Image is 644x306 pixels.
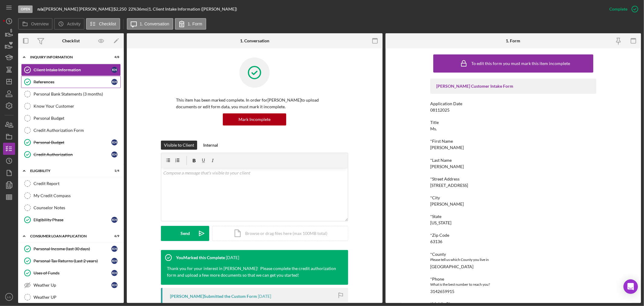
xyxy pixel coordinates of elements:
[34,246,111,251] div: Personal Income (last 30 days)
[175,18,206,30] button: 1. Form
[3,291,15,303] button: LG
[430,282,596,288] div: What is the best number to reach you?
[21,148,121,161] a: Credit AuthorizationKH
[7,295,11,299] text: LG
[111,270,117,276] div: K H
[223,113,286,125] button: Mark Incomplete
[21,64,121,76] a: Client Intake InformationKH
[18,5,33,13] div: Open
[21,100,121,112] a: Know Your Customer
[430,252,596,257] div: *County
[21,202,121,214] a: Counselor Notes
[430,177,596,181] div: *Street Address
[34,181,120,186] div: Credit Report
[161,226,209,241] button: Send
[108,169,119,173] div: 1 / 4
[111,151,117,158] div: K H
[21,291,121,303] a: Weather UP
[21,255,121,267] a: Personal Tax Returns (Last 2 years)KH
[44,7,114,11] div: [PERSON_NAME] [PERSON_NAME] |
[108,234,119,238] div: 6 / 9
[21,214,121,226] a: Eligibility PhaseKH
[34,128,120,133] div: Credit Authorization Form
[176,97,333,110] p: This item has been marked complete. In order for [PERSON_NAME] to upload documents or edit form d...
[21,124,121,136] a: Credit Authorization Form
[136,7,147,11] div: 36 mo
[21,243,121,255] a: Personal Income (last 30 days)KH
[34,193,120,198] div: My Credit Compass
[430,126,437,131] div: Ms.
[430,164,464,169] div: [PERSON_NAME]
[200,141,221,150] button: Internal
[127,18,173,30] button: 1. Conversation
[21,112,121,124] a: Personal Budget
[62,38,80,43] div: Checklist
[140,21,169,26] label: 1. Conversation
[430,183,468,188] div: [STREET_ADDRESS]
[21,267,121,279] a: Uses of FundsKH
[161,141,197,150] button: Visible to Client
[430,108,450,112] div: 08112025
[430,264,473,269] div: [GEOGRAPHIC_DATA]
[37,6,43,11] b: n/a
[430,214,596,219] div: *State
[603,3,641,15] button: Complete
[258,294,271,299] time: 2025-08-11 22:54
[34,259,111,263] div: Personal Tax Returns (Last 2 years)
[21,136,121,148] a: Personal BudgetKH
[188,21,202,26] label: 1. Form
[609,3,627,15] div: Complete
[34,80,111,84] div: References
[34,283,111,288] div: Weather Up
[430,220,451,225] div: [US_STATE]
[430,289,454,294] div: 3142659915
[430,202,464,207] div: [PERSON_NAME]
[226,255,239,260] time: 2025-08-14 15:38
[99,21,116,26] label: Checklist
[430,195,596,200] div: *City
[37,7,44,11] div: |
[30,169,104,173] div: Eligibility
[164,141,194,150] div: Visible to Client
[506,38,521,43] div: 1. Form
[34,140,111,145] div: Personal Budget
[67,21,80,26] label: Activity
[430,120,596,125] div: Title
[181,226,190,241] div: Send
[176,255,225,260] div: You Marked this Complete
[21,190,121,202] a: My Credit Compass
[111,217,117,223] div: K H
[111,258,117,264] div: K H
[430,233,596,238] div: *Zip Code
[21,177,121,190] a: Credit Report
[167,265,336,279] p: Thank you for your interest in [PERSON_NAME]! Please complete the credit authorization form and u...
[18,18,53,30] button: Overview
[430,145,464,150] div: [PERSON_NAME]
[128,7,136,11] div: 22 %
[430,277,596,282] div: *Phone
[203,141,218,150] div: Internal
[240,38,269,43] div: 1. Conversation
[170,294,257,299] div: [PERSON_NAME] Submitted the Custom Form
[31,21,49,26] label: Overview
[436,84,590,89] div: [PERSON_NAME] Customer Intake Form
[21,88,121,100] a: Personal Bank Statements (3 months)
[147,7,237,11] div: | 1. Client Intake Information ([PERSON_NAME])
[34,205,120,210] div: Counselor Notes
[34,104,120,109] div: Know Your Customer
[30,55,104,59] div: Inquiry Information
[34,92,120,96] div: Personal Bank Statements (3 months)
[623,279,638,294] div: Open Intercom Messenger
[430,239,442,244] div: 63136
[108,55,119,59] div: 4 / 8
[34,152,111,157] div: Credit Authorization
[430,158,596,163] div: *Last Name
[111,67,117,73] div: K H
[86,18,120,30] button: Checklist
[114,6,127,11] span: $2,250
[111,282,117,288] div: K H
[430,101,596,106] div: Application Date
[21,279,121,291] a: Weather UpKH
[30,234,104,238] div: Consumer Loan Application
[34,116,120,121] div: Personal Budget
